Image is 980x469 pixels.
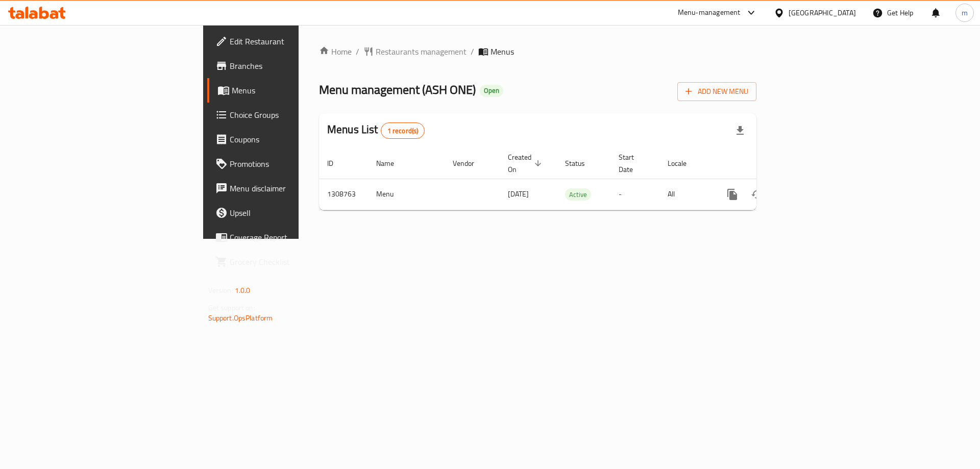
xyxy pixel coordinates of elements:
[728,118,752,143] div: Export file
[207,176,367,201] a: Menu disclaimer
[376,45,467,58] span: Restaurants management
[232,84,359,96] span: Menus
[319,148,826,210] table: enhanced table
[685,85,748,98] span: Add New Menu
[508,151,545,176] span: Created On
[207,103,367,127] a: Choice Groups
[208,311,273,325] a: Support.OpsPlatform
[453,157,487,169] span: Vendor
[230,207,359,219] span: Upsell
[230,182,359,194] span: Menu disclaimer
[230,231,359,243] span: Coverage Report
[962,7,968,18] span: m
[207,152,367,176] a: Promotions
[471,45,474,58] li: /
[720,182,745,207] button: more
[368,179,445,210] td: Menu
[208,284,233,297] span: Version:
[659,179,712,210] td: All
[565,189,591,201] span: Active
[207,127,367,152] a: Coupons
[207,225,367,250] a: Coverage Report
[230,109,359,121] span: Choice Groups
[319,45,756,58] nav: breadcrumb
[381,122,425,139] div: Total records count
[565,157,598,169] span: Status
[376,157,407,169] span: Name
[230,158,359,170] span: Promotions
[230,256,359,268] span: Grocery Checklist
[668,157,700,169] span: Locale
[363,45,467,58] a: Restaurants management
[327,157,347,169] span: ID
[208,301,255,314] span: Get support on:
[327,122,425,139] h2: Menus List
[207,201,367,225] a: Upsell
[480,85,503,97] div: Open
[712,148,826,179] th: Actions
[230,60,359,72] span: Branches
[610,179,659,210] td: -
[235,284,251,297] span: 1.0.0
[508,187,529,201] span: [DATE]
[207,78,367,103] a: Menus
[745,182,769,207] button: Change Status
[480,86,503,95] span: Open
[230,133,359,145] span: Coupons
[207,250,367,274] a: Grocery Checklist
[619,151,647,176] span: Start Date
[230,35,359,47] span: Edit Restaurant
[319,78,476,101] span: Menu management ( ASH ONE )
[789,7,856,18] div: [GEOGRAPHIC_DATA]
[381,126,425,136] span: 1 record(s)
[491,45,514,58] span: Menus
[678,7,741,19] div: Menu-management
[677,82,756,101] button: Add New Menu
[207,54,367,78] a: Branches
[207,29,367,54] a: Edit Restaurant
